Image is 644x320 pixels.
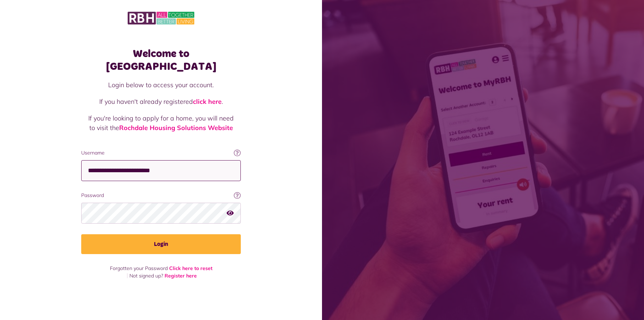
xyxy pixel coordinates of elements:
[81,149,241,157] label: Username
[81,234,241,254] button: Login
[81,192,241,199] label: Password
[165,273,197,279] a: Register here
[128,11,194,26] img: MyRBH
[129,273,163,279] span: Not signed up?
[119,124,233,132] a: Rochdale Housing Solutions Website
[88,113,234,133] p: If you're looking to apply for a home, you will need to visit the
[88,97,234,106] p: If you haven't already registered .
[110,265,168,271] span: Forgotten your Password
[193,97,222,106] a: click here
[81,47,241,73] h1: Welcome to [GEOGRAPHIC_DATA]
[88,80,234,90] p: Login below to access your account.
[169,265,212,271] a: Click here to reset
